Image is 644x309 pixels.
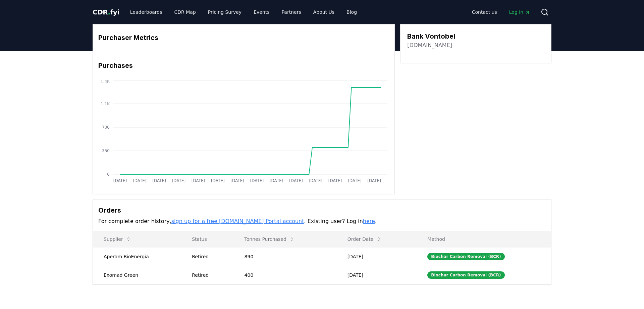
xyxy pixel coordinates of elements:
[211,178,225,183] tspan: [DATE]
[309,178,322,183] tspan: [DATE]
[203,6,247,18] a: Pricing Survey
[341,6,362,18] a: Blog
[363,218,375,224] a: here
[192,272,228,278] div: Retired
[250,178,264,183] tspan: [DATE]
[98,217,546,225] p: For complete order history, . Existing user? Log in .
[328,178,342,183] tspan: [DATE]
[230,178,244,183] tspan: [DATE]
[93,247,181,266] td: Aperam BioEnergia
[192,253,228,260] div: Retired
[367,178,381,183] tspan: [DATE]
[348,178,362,183] tspan: [DATE]
[337,247,417,266] td: [DATE]
[101,101,110,106] tspan: 1.1K
[125,6,362,18] nav: Main
[337,266,417,284] td: [DATE]
[98,232,137,246] button: Supplier
[467,6,535,18] nav: Main
[152,178,166,183] tspan: [DATE]
[276,6,307,18] a: Partners
[98,33,389,43] h3: Purchaser Metrics
[239,232,300,246] button: Tonnes Purchased
[467,6,502,18] a: Contact us
[93,8,119,16] span: CDR fyi
[248,6,275,18] a: Events
[169,6,201,18] a: CDR Map
[427,271,504,279] div: Biochar Carbon Removal (BCR)
[172,178,186,183] tspan: [DATE]
[98,205,546,215] h3: Orders
[125,6,168,18] a: Leaderboards
[133,178,147,183] tspan: [DATE]
[427,253,504,260] div: Biochar Carbon Removal (BCR)
[234,247,337,266] td: 890
[509,9,530,15] span: Log in
[270,178,283,183] tspan: [DATE]
[171,218,304,224] a: sign up for a free [DOMAIN_NAME] Portal account
[308,6,340,18] a: About Us
[186,236,228,242] p: Status
[407,41,452,49] a: [DOMAIN_NAME]
[504,6,535,18] a: Log in
[101,79,110,84] tspan: 1.4K
[289,178,303,183] tspan: [DATE]
[113,178,127,183] tspan: [DATE]
[108,8,110,16] span: .
[422,236,546,242] p: Method
[93,266,181,284] td: Exomad Green
[102,148,110,153] tspan: 350
[102,125,110,130] tspan: 700
[98,60,389,71] h3: Purchases
[407,31,455,41] h3: Bank Vontobel
[107,172,110,177] tspan: 0
[234,266,337,284] td: 400
[93,7,119,17] a: CDR.fyi
[342,232,387,246] button: Order Date
[192,178,205,183] tspan: [DATE]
